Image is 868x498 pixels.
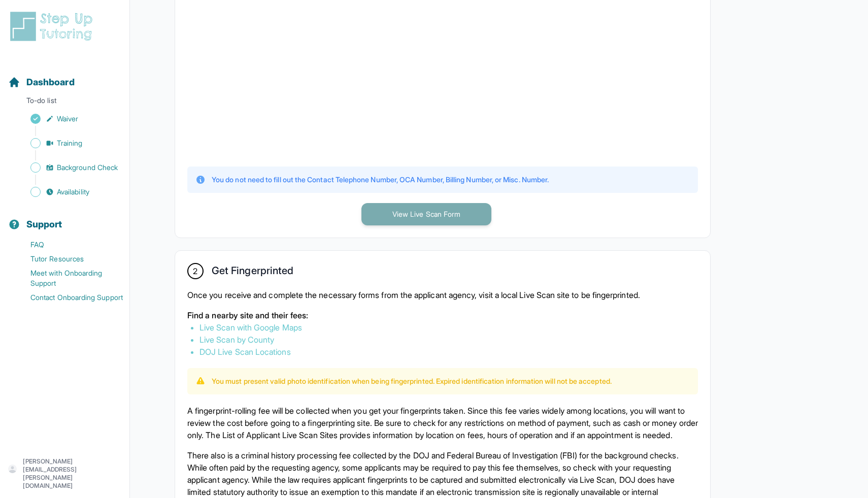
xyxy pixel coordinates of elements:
p: Once you receive and complete the necessary forms from the applicant agency, visit a local Live S... [187,289,698,301]
a: Availability [8,185,129,199]
a: Tutor Resources [8,252,129,266]
span: Training [57,138,83,148]
a: View Live Scan Form [361,209,491,219]
a: Training [8,136,129,150]
p: You do not need to fill out the Contact Telephone Number, OCA Number, Billing Number, or Misc. Nu... [212,175,549,185]
a: Waiver [8,112,129,126]
span: Dashboard [26,75,75,89]
span: Waiver [57,114,78,124]
span: 2 [193,265,197,277]
span: Support [26,217,62,231]
a: Meet with Onboarding Support [8,266,129,290]
img: logo [8,10,98,43]
span: Availability [57,187,89,197]
p: Find a nearby site and their fees: [187,309,698,321]
p: You must present valid photo identification when being fingerprinted. Expired identification info... [212,376,612,386]
p: [PERSON_NAME][EMAIL_ADDRESS][PERSON_NAME][DOMAIN_NAME] [23,457,121,490]
a: Contact Onboarding Support [8,290,129,305]
span: Background Check [57,162,118,173]
p: To-do list [4,95,125,110]
a: Dashboard [8,75,75,89]
a: Live Scan with Google Maps [199,322,302,333]
button: Support [4,201,125,236]
a: Live Scan by County [199,335,274,345]
p: A fingerprint-rolling fee will be collected when you get your fingerprints taken. Since this fee ... [187,405,698,441]
button: [PERSON_NAME][EMAIL_ADDRESS][PERSON_NAME][DOMAIN_NAME] [8,457,121,490]
button: View Live Scan Form [361,203,491,225]
a: DOJ Live Scan Locations [199,347,291,357]
a: Background Check [8,160,129,175]
h2: Get Fingerprinted [212,264,293,281]
a: FAQ [8,238,129,252]
button: Dashboard [4,59,125,93]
